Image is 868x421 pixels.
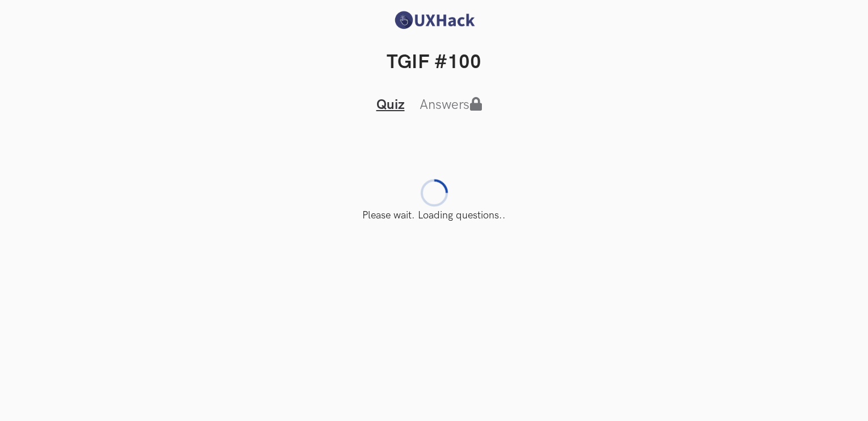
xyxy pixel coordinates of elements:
img: UXHack [392,10,477,30]
p: Please wait. Loading questions.. [18,209,850,221]
h2: TGIF #100 [18,51,850,74]
a: Quiz [376,96,405,113]
button: Answers [416,96,492,113]
ul: Tabs Interface [349,74,519,115]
